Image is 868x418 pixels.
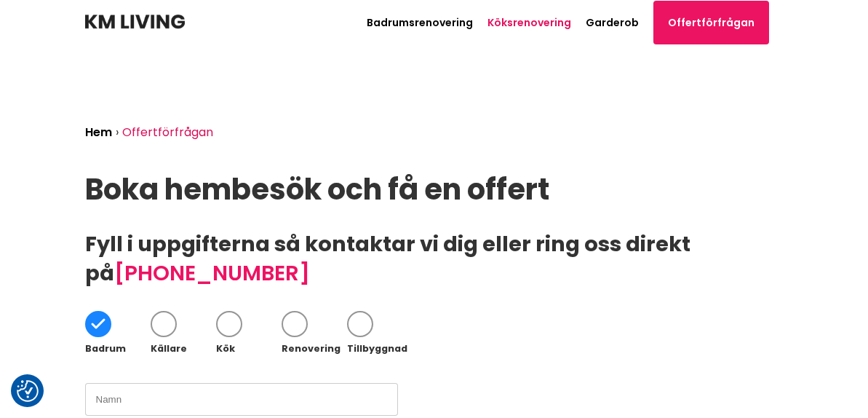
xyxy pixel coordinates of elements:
[653,1,769,44] a: Offertförfrågan
[347,344,413,354] div: Tillbyggnad
[85,229,784,288] h2: Fyll i uppgifterna så kontaktar vi dig eller ring oss direkt på
[17,380,39,402] img: Revisit consent button
[85,383,398,416] input: Namn
[116,127,122,138] li: ›
[114,259,310,288] a: [PHONE_NUMBER]
[85,173,784,206] h1: Boka hembesök och få en offert
[85,15,185,29] img: KM Living
[586,15,639,30] a: Garderob
[122,127,217,138] li: Offertförfrågan
[216,344,282,354] div: Kök
[17,380,39,402] button: Samtyckesinställningar
[367,15,473,30] a: Badrumsrenovering
[487,15,571,30] a: Köksrenovering
[282,344,347,354] div: Renovering
[85,344,151,354] div: Badrum
[85,124,112,141] a: Hem
[151,344,216,354] div: Källare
